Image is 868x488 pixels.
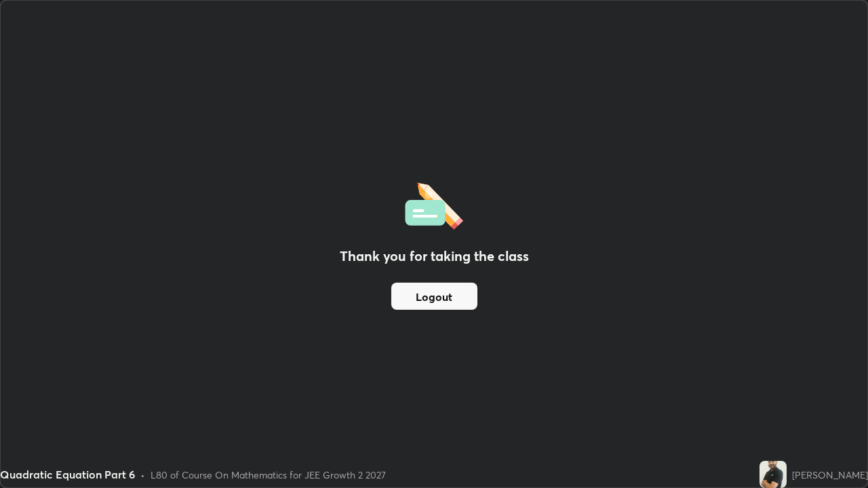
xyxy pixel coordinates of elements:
div: • [140,468,145,482]
h2: Thank you for taking the class [340,246,529,266]
img: d3a77f6480ef436aa699e2456eb71494.jpg [759,461,787,488]
img: offlineFeedback.1438e8b3.svg [405,178,463,230]
div: [PERSON_NAME] [792,468,868,482]
button: Logout [391,283,477,310]
div: L80 of Course On Mathematics for JEE Growth 2 2027 [151,468,386,482]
